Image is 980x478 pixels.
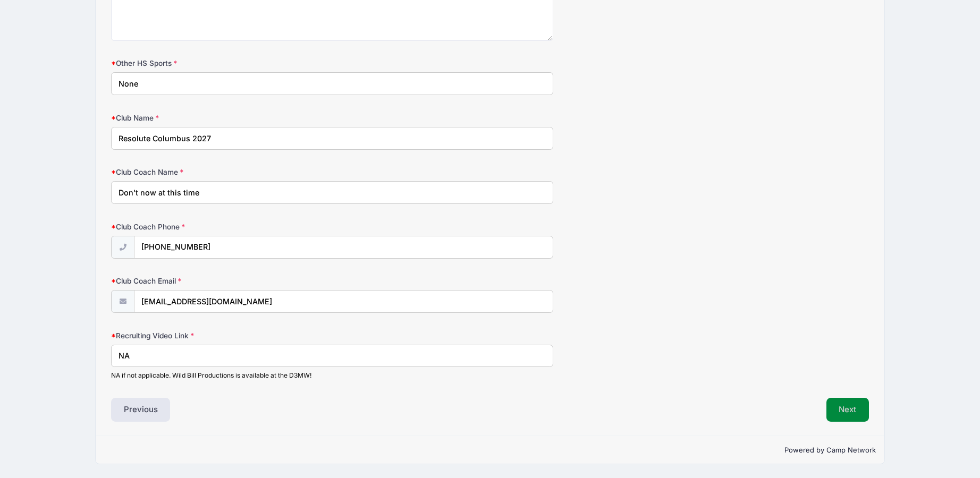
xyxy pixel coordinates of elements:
div: NA if not applicable. Wild Bill Productions is available at the D3MW! [111,371,553,380]
input: email@email.com [134,290,553,313]
label: Recruiting Video Link [111,330,364,341]
button: Previous [111,398,171,422]
input: (xxx) xxx-xxxx [134,236,553,259]
label: Club Coach Email [111,276,364,286]
label: Club Coach Name [111,167,364,177]
button: Next [826,398,869,422]
label: Club Name [111,113,364,123]
label: Club Coach Phone [111,221,364,232]
p: Powered by Camp Network [104,445,876,456]
label: Other HS Sports [111,58,364,69]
